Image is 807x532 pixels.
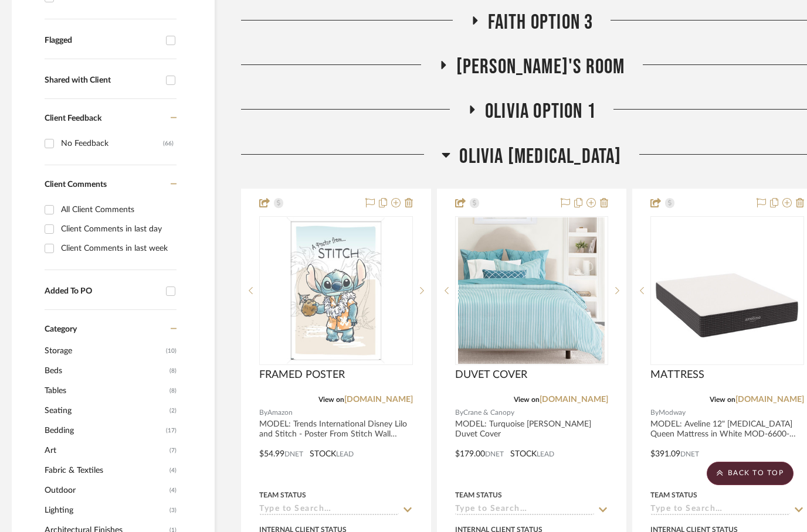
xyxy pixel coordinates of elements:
a: [DOMAIN_NAME] [344,395,413,404]
img: DUVET COVER [458,217,605,364]
span: Category [45,325,77,335]
span: Client Comments [45,180,107,189]
span: (7) [169,441,177,460]
div: Team Status [259,490,306,500]
div: Team Status [650,490,697,500]
span: By [455,407,463,418]
div: No Feedback [61,134,163,153]
span: Tables [45,381,167,401]
span: [PERSON_NAME]'s Room [456,54,625,80]
span: Seating [45,401,167,421]
span: Olivia [MEDICAL_DATA] [459,144,621,169]
span: (2) [169,401,177,420]
span: Lighting [45,500,167,520]
div: Flagged [45,36,160,46]
span: Client Feedback [45,114,101,122]
span: (4) [169,461,177,480]
span: View on [710,396,735,403]
span: Faith Option 3 [488,10,594,35]
span: Outdoor [45,480,167,500]
span: Art [45,441,167,461]
span: Fabric & Textiles [45,461,167,480]
input: Type to Search… [455,504,595,516]
div: All Client Comments [61,200,174,219]
div: Shared with Client [45,76,160,86]
img: MATTRESS [654,217,801,364]
span: MATTRESS [650,369,704,381]
a: [DOMAIN_NAME] [540,395,608,404]
img: FRAMED POSTER [287,217,385,364]
span: By [259,407,267,418]
input: Type to Search… [650,504,790,516]
div: Added To PO [45,287,160,296]
span: FRAMED POSTER [259,369,345,381]
a: [DOMAIN_NAME] [735,395,804,404]
span: (3) [169,501,177,520]
span: By [650,407,659,418]
div: Client Comments in last week [61,239,174,258]
span: Storage [45,341,163,361]
span: Olivia Option 1 [485,99,596,124]
div: Team Status [455,490,502,500]
div: Client Comments in last day [61,220,174,238]
span: View on [318,396,344,403]
span: DUVET COVER [455,369,527,381]
span: (17) [166,421,177,440]
span: Crane & Canopy [463,407,514,418]
span: Bedding [45,421,163,441]
span: View on [514,396,540,403]
span: (10) [166,342,177,360]
span: Beds [45,361,167,381]
span: Amazon [267,407,293,418]
span: (8) [169,381,177,400]
span: Modway [659,407,686,418]
input: Type to Search… [259,504,399,516]
span: (8) [169,362,177,380]
scroll-to-top-button: BACK TO TOP [707,462,794,485]
span: (4) [169,481,177,500]
div: (66) [163,134,174,153]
